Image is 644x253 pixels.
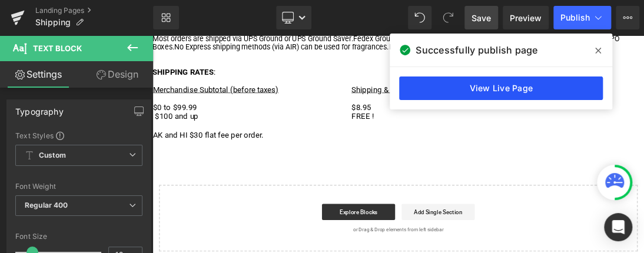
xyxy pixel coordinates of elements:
a: View Live Page [399,76,603,100]
span: $100 and up [4,111,67,124]
span: FREE ! [288,111,321,124]
button: More [616,6,639,29]
span: Preview [510,12,542,24]
a: Design [79,61,155,88]
div: Font Weight [15,182,142,191]
span: Text Block [33,44,82,53]
span: Shipping & Handling Fee [288,72,413,85]
b: Regular 400 [25,201,68,209]
button: Undo [408,6,431,29]
span: Successfully publish page [416,43,537,57]
button: Publish [553,6,611,29]
span: Publish [560,13,590,22]
span: Save [472,12,491,24]
div: Open Intercom Messenger [604,213,632,241]
span: No Express shipping methods (via AIR) can be used for fragrances. [32,11,343,23]
button: Redo [436,6,460,29]
div: Text Styles [15,131,142,140]
b: Custom [39,151,66,161]
div: Font Size [15,232,142,241]
a: Preview [503,6,549,29]
a: New Library [153,6,179,29]
span: Please allow 5 to 10 business days for orders to arrive. [343,11,596,23]
span: Merchandise Subtotal (before taxes) [1,72,182,85]
div: Typography [15,100,64,116]
span: AK and HI $30 flat fee per order. [1,138,161,151]
span: Shipping [35,18,71,27]
a: Landing Pages [35,6,153,15]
